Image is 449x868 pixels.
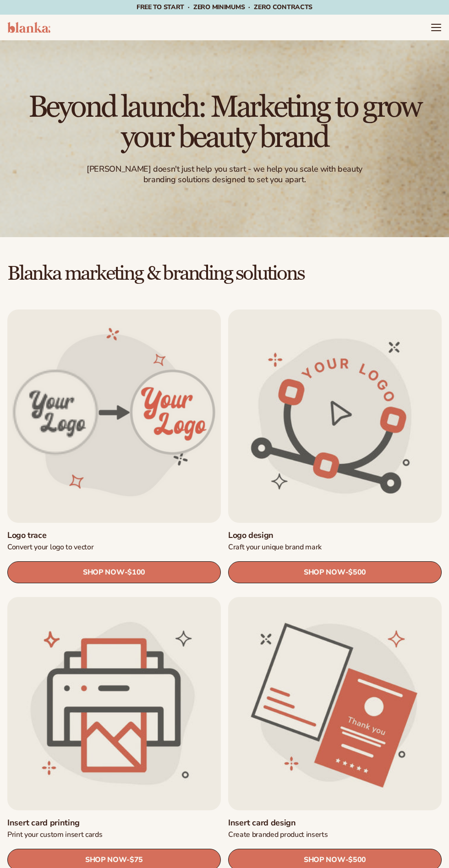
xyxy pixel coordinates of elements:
div: [PERSON_NAME] doesn't just help you start - we help you scale with beauty branding solutions desi... [80,164,369,185]
h1: Beyond launch: Marketing to grow your beauty brand [7,92,442,153]
span: Free to start · ZERO minimums · ZERO contracts [137,3,312,11]
a: SHOP NOW- $100 [7,561,221,583]
span: SHOP NOW [304,568,345,577]
summary: Menu [431,22,442,33]
img: logo [7,22,50,33]
span: $75 [130,856,143,865]
a: Logo trace [7,530,221,541]
span: $100 [127,568,145,577]
a: Insert card design [228,818,442,828]
span: SHOP NOW [304,856,345,864]
span: SHOP NOW [85,856,126,864]
span: SHOP NOW [83,568,124,577]
a: SHOP NOW- $500 [228,561,442,583]
a: Insert card printing [7,818,221,828]
span: $500 [348,856,366,865]
a: Logo design [228,530,442,541]
span: $500 [348,568,366,577]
